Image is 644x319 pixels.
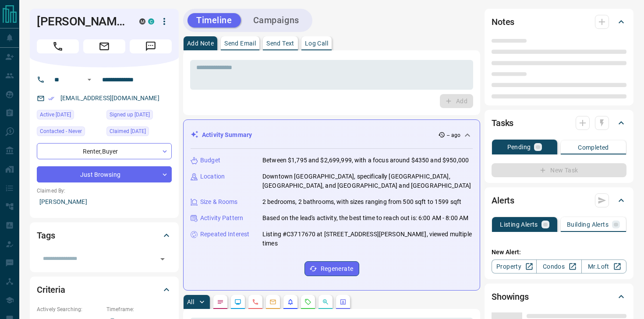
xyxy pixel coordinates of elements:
[37,195,172,209] p: [PERSON_NAME]
[492,11,626,32] div: Notes
[37,225,172,246] div: Tags
[110,110,150,119] span: Signed up [DATE]
[262,230,473,248] p: Listing #C3717670 at [STREET_ADDRESS][PERSON_NAME], viewed multiple times
[304,298,311,305] svg: Requests
[110,127,146,136] span: Claimed [DATE]
[37,305,102,313] p: Actively Searching:
[200,172,225,181] p: Location
[37,14,126,28] h1: [PERSON_NAME]
[217,298,224,305] svg: Notes
[187,299,194,305] p: All
[202,130,252,140] p: Activity Summary
[262,156,469,165] p: Between $1,795 and $2,699,999, with a focus around $4350 and $950,000
[84,74,95,85] button: Open
[492,248,626,257] p: New Alert:
[37,143,172,159] div: Renter , Buyer
[492,112,626,133] div: Tasks
[37,228,55,242] h2: Tags
[340,298,347,305] svg: Agent Actions
[130,39,172,53] span: Message
[187,40,214,46] p: Add Note
[492,286,626,307] div: Showings
[200,214,243,223] p: Activity Pattern
[40,127,82,136] span: Contacted - Never
[322,298,329,305] svg: Opportunities
[37,110,102,122] div: Sun May 04 2025
[37,279,172,300] div: Criteria
[37,166,172,182] div: Just Browsing
[567,221,609,228] p: Building Alerts
[148,18,154,25] div: condos.ca
[139,18,145,25] div: mrloft.ca
[106,305,172,313] p: Timeframe:
[492,290,529,304] h2: Showings
[37,283,65,297] h2: Criteria
[287,298,294,305] svg: Listing Alerts
[48,95,54,102] svg: Email Verified
[581,259,626,273] a: Mr.Loft
[83,39,125,53] span: Email
[262,197,461,207] p: 2 bedrooms, 2 bathrooms, with sizes ranging from 500 sqft to 1599 sqft
[200,197,238,207] p: Size & Rooms
[40,110,71,119] span: Active [DATE]
[305,40,328,46] p: Log Call
[492,15,514,29] h2: Notes
[60,95,159,102] a: [EMAIL_ADDRESS][DOMAIN_NAME]
[507,144,531,150] p: Pending
[234,298,241,305] svg: Lead Browsing Activity
[224,40,256,46] p: Send Email
[304,261,359,276] button: Regenerate
[492,116,513,130] h2: Tasks
[200,156,220,165] p: Budget
[106,110,172,122] div: Sun Mar 08 2020
[492,193,514,207] h2: Alerts
[37,39,79,53] span: Call
[188,13,241,28] button: Timeline
[269,298,276,305] svg: Emails
[252,298,259,305] svg: Calls
[447,131,460,139] p: -- ago
[492,190,626,211] div: Alerts
[37,187,172,195] p: Claimed By:
[106,126,172,139] div: Thu Nov 12 2020
[492,259,537,273] a: Property
[266,40,294,46] p: Send Text
[578,144,609,151] p: Completed
[262,214,468,223] p: Based on the lead's activity, the best time to reach out is: 6:00 AM - 8:00 AM
[500,221,538,228] p: Listing Alerts
[262,172,473,190] p: Downtown [GEOGRAPHIC_DATA], specifically [GEOGRAPHIC_DATA], [GEOGRAPHIC_DATA], and [GEOGRAPHIC_DA...
[536,259,581,273] a: Condos
[244,13,308,28] button: Campaigns
[156,253,169,265] button: Open
[191,127,473,143] div: Activity Summary-- ago
[200,230,249,239] p: Repeated Interest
